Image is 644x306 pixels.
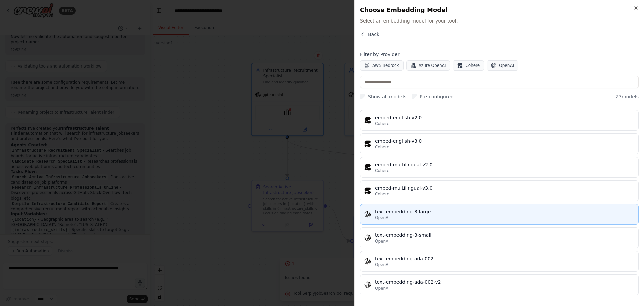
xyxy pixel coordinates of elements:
span: Azure OpenAI [419,63,446,68]
span: Cohere [375,144,389,150]
div: text-embedding-3-small [375,232,634,238]
label: Pre-configured [412,93,454,100]
label: Show all models [360,93,406,100]
button: Cohere [453,60,484,71]
h2: Choose Embedding Model [360,5,639,15]
button: embed-multilingual-v3.0Cohere [360,180,639,201]
span: OpenAI [499,63,514,68]
span: OpenAI [375,238,390,244]
div: text-embedding-ada-002-v2 [375,279,634,286]
div: embed-english-v3.0 [375,138,634,144]
button: AWS Bedrock [360,60,404,71]
button: embed-multilingual-v2.0Cohere [360,157,639,178]
div: embed-english-v2.0 [375,114,634,121]
div: embed-multilingual-v3.0 [375,185,634,191]
span: Cohere [375,168,389,173]
button: text-embedding-ada-002OpenAI [360,251,639,272]
span: AWS Bedrock [372,63,399,68]
div: text-embedding-3-large [375,208,634,215]
button: OpenAI [487,60,518,71]
span: OpenAI [375,262,390,267]
span: Select an embedding model for your tool. [360,17,639,24]
span: OpenAI [375,215,390,220]
button: text-embedding-3-largeOpenAI [360,204,639,225]
button: embed-english-v2.0Cohere [360,110,639,131]
span: Cohere [465,63,480,68]
div: embed-multilingual-v2.0 [375,161,634,168]
span: OpenAI [375,286,390,291]
button: Azure OpenAI [406,60,450,71]
button: embed-english-v3.0Cohere [360,133,639,154]
div: text-embedding-ada-002 [375,255,634,262]
span: Cohere [375,121,389,126]
input: Show all models [360,94,365,99]
button: text-embedding-3-smallOpenAI [360,227,639,248]
span: 23 models [615,93,639,100]
button: text-embedding-ada-002-v2OpenAI [360,274,639,295]
span: Cohere [375,191,389,197]
button: Back [360,31,379,38]
input: Pre-configured [412,94,417,99]
span: Back [368,31,379,38]
h4: Filter by Provider [360,51,639,58]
